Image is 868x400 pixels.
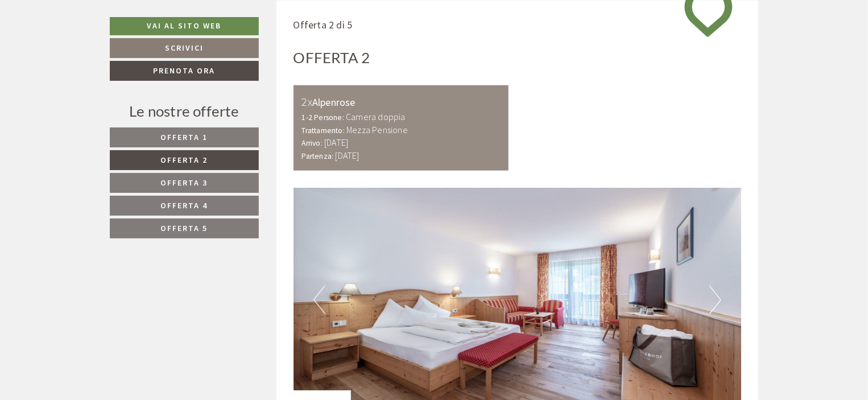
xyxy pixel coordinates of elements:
span: Offerta 4 [161,200,208,211]
small: Arrivo: [302,138,323,148]
button: Invia [391,300,448,320]
b: 2x [302,94,312,109]
b: Mezza Pensione [346,124,408,135]
span: Offerta 3 [161,178,208,188]
div: Le nostre offerte [110,101,259,122]
b: Camera doppia [346,111,406,122]
small: 1-2 Persone: [302,113,344,122]
button: Next [709,286,721,314]
a: Vai al sito web [110,17,259,35]
a: Prenota ora [110,61,259,81]
div: Offerta 2 [294,47,370,68]
small: Trattamento: [302,126,345,135]
div: Alpenrose [302,94,501,110]
div: giovedì [200,9,247,28]
b: [DATE] [324,137,348,148]
small: Partenza: [302,151,334,161]
b: [DATE] [336,150,359,161]
small: 15:39 [18,56,172,64]
span: Offerta 1 [161,132,208,142]
a: Scrivici [110,38,259,58]
span: Offerta 2 [161,155,208,165]
span: Offerta 5 [161,223,208,233]
div: [GEOGRAPHIC_DATA] [18,34,172,43]
button: Previous [313,286,325,314]
span: Offerta 2 di 5 [294,18,353,31]
div: Buon giorno, come possiamo aiutarla? [9,31,177,66]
